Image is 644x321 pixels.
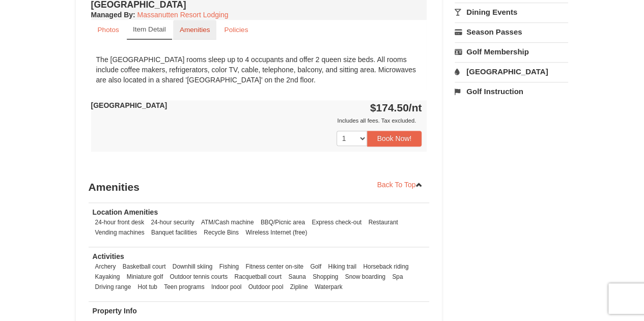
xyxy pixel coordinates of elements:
li: Snow boarding [343,272,388,282]
a: Photos [91,20,126,40]
strong: [GEOGRAPHIC_DATA] [91,101,167,109]
a: Policies [217,20,255,40]
h3: Amenities [89,177,430,197]
li: Golf [307,261,324,272]
li: Kayaking [93,272,123,282]
li: 24-hour security [148,217,197,227]
strong: Location Amenities [93,208,158,216]
li: Outdoor tennis courts [167,272,230,282]
li: Basketball court [120,261,169,272]
li: Miniature golf [124,272,165,282]
li: Indoor pool [209,282,244,292]
a: Amenities [173,20,217,40]
li: Waterpark [312,282,345,292]
strong: $174.50 [370,102,422,113]
a: Season Passes [455,22,568,41]
li: Driving range [93,282,134,292]
small: Item Detail [133,25,166,33]
strong: : [91,11,135,19]
li: Express check-out [309,217,364,227]
a: Golf Instruction [455,82,568,101]
li: Shopping [310,272,341,282]
a: Massanutten Resort Lodging [137,11,229,19]
li: Horseback riding [360,261,411,272]
a: [GEOGRAPHIC_DATA] [455,62,568,81]
li: Racquetball court [232,272,284,282]
a: Dining Events [455,3,568,21]
li: Restaurant [366,217,400,227]
li: Archery [93,261,119,272]
li: Zipline [288,282,311,292]
a: Golf Membership [455,42,568,61]
li: Hiking trail [325,261,359,272]
strong: Property Info [93,307,137,315]
div: The [GEOGRAPHIC_DATA] rooms sleep up to 4 occupants and offer 2 queen size beds. All rooms includ... [91,49,427,90]
li: ATM/Cash machine [199,217,257,227]
li: Hot tub [135,282,160,292]
strong: Activities [93,252,124,260]
li: Banquet facilities [149,227,200,238]
small: Photos [98,26,119,34]
li: Vending machines [93,227,147,238]
a: Item Detail [127,20,172,40]
li: Fitness center on-site [243,261,306,272]
li: Fishing [217,261,241,272]
small: Policies [224,26,248,34]
li: Recycle Bins [201,227,241,238]
li: 24-hour front desk [93,217,147,227]
li: BBQ/Picnic area [258,217,307,227]
span: /nt [409,102,422,113]
div: Includes all fees. Tax excluded. [91,115,422,126]
li: Sauna [286,272,308,282]
li: Spa [389,272,405,282]
li: Teen programs [161,282,207,292]
small: Amenities [180,26,210,34]
a: Back To Top [371,177,430,192]
button: Book Now! [367,131,422,146]
li: Wireless Internet (free) [243,227,310,238]
span: Managed By [91,11,133,19]
li: Outdoor pool [246,282,286,292]
li: Downhill skiing [170,261,215,272]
